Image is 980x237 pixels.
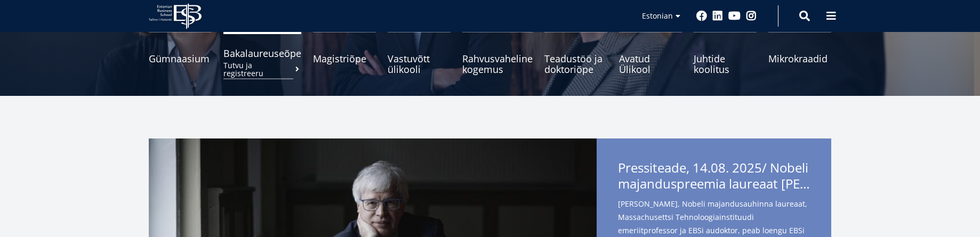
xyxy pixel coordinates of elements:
[544,32,607,75] a: Teadustöö ja doktoriõpe
[462,32,533,75] a: Rahvusvaheline kogemus
[149,53,212,64] span: Gümnaasium
[619,32,682,75] a: Avatud Ülikool
[696,11,707,21] a: Facebook
[694,53,757,75] span: Juhtide koolitus
[768,53,831,64] span: Mikrokraadid
[694,32,757,75] a: Juhtide koolitus
[728,11,741,21] a: Youtube
[746,11,757,21] a: Instagram
[768,32,831,75] a: Mikrokraadid
[223,61,301,77] small: Tutvu ja registreeru
[223,48,301,59] span: Bakalaureuseõpe
[388,53,451,75] span: Vastuvõtt ülikooli
[149,32,212,75] a: Gümnaasium
[618,160,810,195] span: Pressiteade, 14.08. 2025/ Nobeli
[313,32,376,75] a: Magistriõpe
[618,176,810,192] span: majanduspreemia laureaat [PERSON_NAME] esineb EBSi suveülikoolis
[313,53,376,64] span: Magistriõpe
[462,53,533,75] span: Rahvusvaheline kogemus
[544,53,607,75] span: Teadustöö ja doktoriõpe
[712,11,723,21] a: Linkedin
[223,32,301,75] a: BakalaureuseõpeTutvu ja registreeru
[388,32,451,75] a: Vastuvõtt ülikooli
[619,53,682,75] span: Avatud Ülikool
